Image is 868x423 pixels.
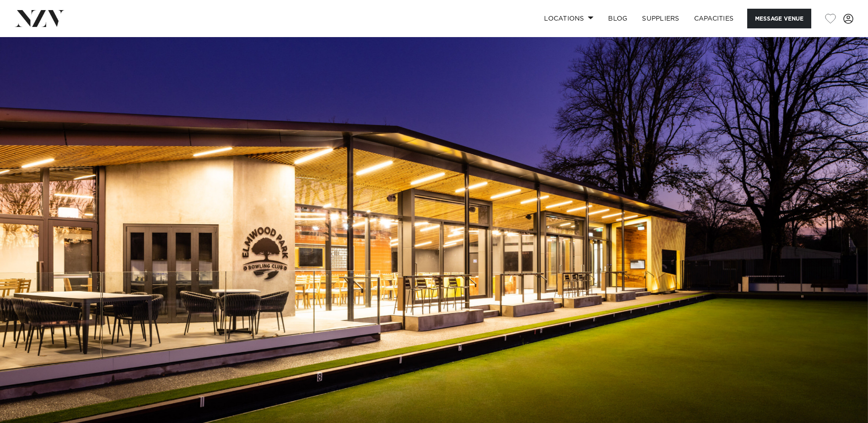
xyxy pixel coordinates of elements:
a: SUPPLIERS [635,9,686,28]
img: nzv-logo.png [15,10,65,27]
a: Capacities [687,9,741,28]
a: BLOG [601,9,635,28]
a: Locations [537,9,601,28]
button: Message Venue [747,9,811,28]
